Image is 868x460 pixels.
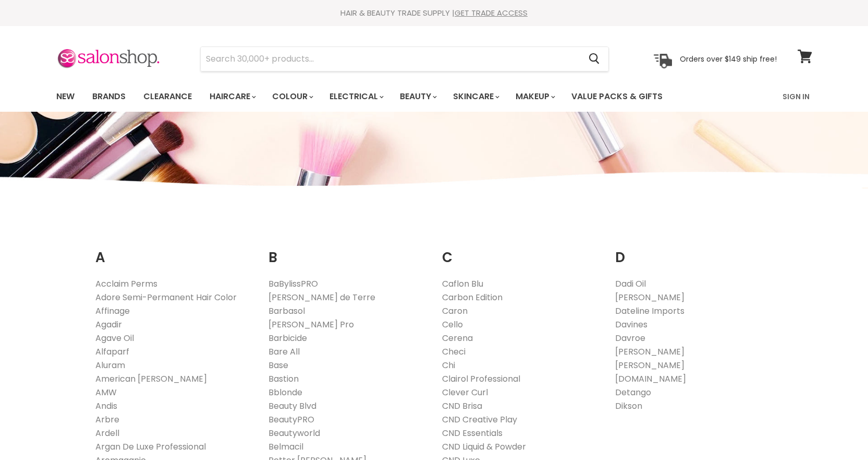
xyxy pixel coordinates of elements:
a: Bblonde [268,386,302,398]
a: Andis [95,400,117,412]
a: BeautyPRO [268,414,314,426]
a: Adore Semi-Permanent Hair Color [95,291,237,303]
a: [PERSON_NAME] [615,291,684,303]
a: [PERSON_NAME] de Terre [268,291,375,303]
a: Aluram [95,359,125,371]
form: Product [200,46,609,72]
a: Bastion [268,373,299,385]
a: Barbasol [268,305,305,317]
a: Bare All [268,346,300,358]
div: HAIR & BEAUTY TRADE SUPPLY | [43,8,825,18]
a: Electrical [322,86,390,108]
a: Dateline Imports [615,305,684,317]
a: Base [268,359,288,371]
a: Davroe [615,332,645,344]
a: CND Essentials [442,427,503,439]
a: CND Liquid & Powder [442,441,526,453]
a: Haircare [202,86,262,108]
a: Dikson [615,400,642,412]
ul: Main menu [48,81,724,112]
a: [DOMAIN_NAME] [615,373,686,385]
a: Skincare [445,86,506,108]
a: Beauty Blvd [268,400,316,412]
a: CND Brisa [442,400,482,412]
p: Orders over $149 ship free! [680,54,777,63]
a: Chi [442,359,455,371]
a: Detango [615,386,651,398]
a: Clairol Professional [442,373,520,385]
a: Acclaim Perms [95,278,157,290]
input: Search [201,47,581,71]
a: American [PERSON_NAME] [95,373,207,385]
a: Belmacil [268,441,303,453]
a: BaBylissPRO [268,278,318,290]
h2: A [95,233,253,268]
a: Cerena [442,332,473,344]
a: Argan De Luxe Professional [95,441,206,453]
a: Arbre [95,414,119,426]
a: Dadi Oil [615,278,646,290]
a: Barbicide [268,332,307,344]
a: CND Creative Play [442,414,517,426]
a: Beauty [392,86,443,108]
h2: B [268,233,426,268]
a: Caron [442,305,468,317]
nav: Main [43,81,825,112]
a: Checi [442,346,466,358]
h2: C [442,233,600,268]
a: Brands [84,86,133,108]
a: [PERSON_NAME] [615,359,684,371]
a: [PERSON_NAME] Pro [268,319,354,331]
button: Search [581,47,608,71]
a: Colour [264,86,320,108]
h2: D [615,233,773,268]
a: Clever Curl [442,386,488,398]
a: Value Packs & Gifts [564,86,670,108]
a: Clearance [136,86,200,108]
a: Caflon Blu [442,278,483,290]
a: Ardell [95,427,119,439]
a: New [48,86,82,108]
a: Agadir [95,319,122,331]
a: Carbon Edition [442,291,503,303]
a: Makeup [508,86,561,108]
a: GET TRADE ACCESS [455,7,528,18]
a: Davines [615,319,647,331]
a: Alfaparf [95,346,129,358]
a: Affinage [95,305,130,317]
a: Sign In [776,86,816,108]
a: Cello [442,319,463,331]
a: [PERSON_NAME] [615,346,684,358]
a: Beautyworld [268,427,320,439]
a: AMW [95,386,117,398]
a: Agave Oil [95,332,134,344]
